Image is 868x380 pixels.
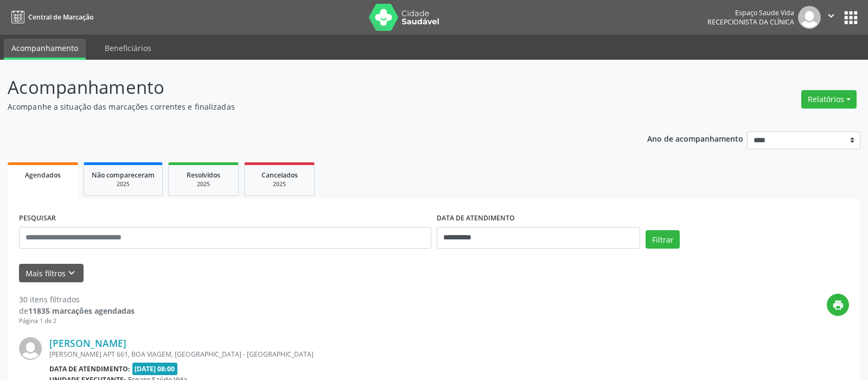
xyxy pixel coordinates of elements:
[798,6,821,29] img: img
[801,90,857,109] button: Relatórios
[261,170,298,180] span: Cancelados
[97,39,159,58] a: Beneficiários
[647,131,743,145] p: Ano de acompanhamento
[8,74,604,101] p: Acompanhamento
[66,267,78,279] i: keyboard_arrow_down
[825,10,837,22] i: 
[4,39,86,60] a: Acompanhamento
[646,230,680,249] button: Filtrar
[49,337,126,349] a: [PERSON_NAME]
[19,264,84,283] button: Mais filtroskeyboard_arrow_down
[25,170,61,180] span: Agendados
[176,180,231,188] div: 2025
[827,294,849,316] button: print
[8,8,93,26] a: Central de Marcação
[841,8,860,27] button: apps
[49,350,686,359] div: [PERSON_NAME] APT 661, BOA VIAGEM, [GEOGRAPHIC_DATA] - [GEOGRAPHIC_DATA]
[19,316,135,326] div: Página 1 de 2
[707,17,794,27] span: Recepcionista da clínica
[437,210,515,227] label: DATA DE ATENDIMENTO
[28,12,93,22] span: Central de Marcação
[19,294,135,305] div: 30 itens filtrados
[92,180,155,188] div: 2025
[132,363,178,375] span: [DATE] 08:00
[19,305,135,316] div: de
[28,306,135,316] strong: 11835 marcações agendadas
[252,180,307,188] div: 2025
[19,210,56,227] label: PESQUISAR
[92,170,155,180] span: Não compareceram
[187,170,220,180] span: Resolvidos
[832,299,844,311] i: print
[821,6,841,29] button: 
[8,101,604,112] p: Acompanhe a situação das marcações correntes e finalizadas
[19,337,42,360] img: img
[707,8,794,17] div: Espaço Saude Vida
[49,364,130,373] b: Data de atendimento:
